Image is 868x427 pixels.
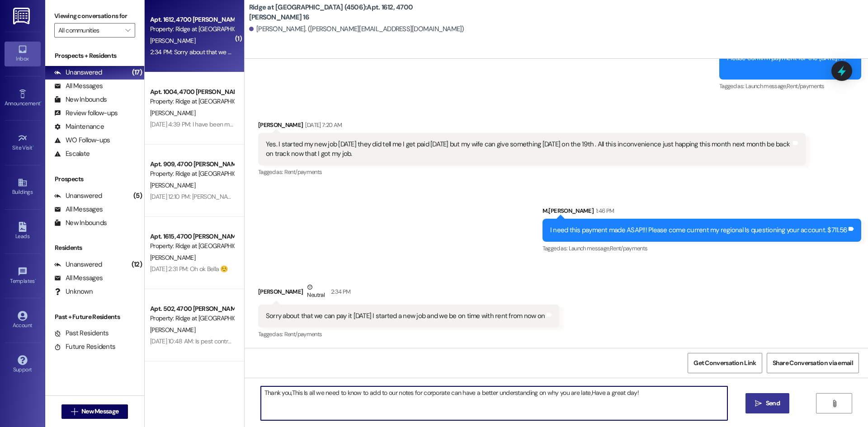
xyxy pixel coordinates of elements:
[150,241,234,251] div: Property: Ridge at [GEOGRAPHIC_DATA] (4506)
[150,192,490,201] div: [DATE] 12:10 PM: [PERSON_NAME] this is [PERSON_NAME] at the ridge in unit #909 is it to late to r...
[13,8,32,24] img: ResiDesk Logo
[258,120,806,133] div: [PERSON_NAME]
[54,287,93,296] div: Unknown
[249,24,464,34] div: [PERSON_NAME]. ([PERSON_NAME][EMAIL_ADDRESS][DOMAIN_NAME])
[719,80,861,93] div: Tagged as:
[150,181,195,189] span: [PERSON_NAME]
[150,265,228,273] div: [DATE] 2:31 PM: Oh ok Bella ☺️
[5,131,41,155] a: Site Visit •
[54,273,103,283] div: All Messages
[150,15,234,24] div: Apt. 1612, 4700 [PERSON_NAME] 16
[150,37,195,45] span: [PERSON_NAME]
[766,399,780,408] span: Send
[305,282,326,301] div: Neutral
[131,189,144,203] div: (5)
[81,407,118,416] span: New Message
[150,232,234,241] div: Apt. 1615, 4700 [PERSON_NAME] 16
[767,353,859,373] button: Share Conversation via email
[594,206,614,216] div: 1:46 PM
[5,42,41,66] a: Inbox
[54,342,115,352] div: Future Residents
[745,82,787,90] span: Launch message ,
[54,108,118,118] div: Review follow-ups
[150,109,195,117] span: [PERSON_NAME]
[150,97,234,106] div: Property: Ridge at [GEOGRAPHIC_DATA] (4506)
[125,27,130,34] i: 
[130,66,144,80] div: (17)
[266,140,791,159] div: Yes. I started my new job [DATE] they did tell me I get paid [DATE] but my wife can give somethin...
[54,9,135,23] label: Viewing conversations for
[150,160,234,169] div: Apt. 909, 4700 [PERSON_NAME] 9
[150,304,234,314] div: Apt. 502, 4700 [PERSON_NAME] 5
[787,82,825,90] span: Rent/payments
[45,243,144,253] div: Residents
[5,264,41,288] a: Templates •
[284,330,322,338] span: Rent/payments
[54,81,103,91] div: All Messages
[71,408,78,415] i: 
[58,23,121,38] input: All communities
[266,311,545,321] div: Sorry about that we can pay it [DATE] I started a new job and we be on time with rent from now on
[745,393,789,413] button: Send
[54,95,107,104] div: New Inbounds
[258,328,559,341] div: Tagged as:
[54,260,102,269] div: Unanswered
[755,400,762,407] i: 
[727,53,847,73] div: Please confirm payment for the [DATE]???
[40,99,42,105] span: •
[61,404,128,419] button: New Message
[5,352,41,377] a: Support
[54,191,102,201] div: Unanswered
[150,314,234,323] div: Property: Ridge at [GEOGRAPHIC_DATA] (4506)
[54,68,102,77] div: Unanswered
[150,169,234,178] div: Property: Ridge at [GEOGRAPHIC_DATA] (4506)
[542,242,861,255] div: Tagged as:
[45,312,144,322] div: Past + Future Residents
[542,206,861,219] div: M.[PERSON_NAME]
[688,353,762,373] button: Get Conversation Link
[33,143,34,150] span: •
[54,328,109,338] div: Past Residents
[5,175,41,199] a: Buildings
[831,400,838,407] i: 
[150,24,234,34] div: Property: Ridge at [GEOGRAPHIC_DATA] (4506)
[150,326,195,334] span: [PERSON_NAME]
[773,358,853,368] span: Share Conversation via email
[54,136,110,145] div: WO Follow-ups
[550,225,847,235] div: I need this payment made ASAP!!! Please come current my regional Is questioning your account. $71...
[329,287,350,296] div: 2:34 PM
[150,87,234,97] div: Apt. 1004, 4700 [PERSON_NAME] 10
[249,3,430,22] b: Ridge at [GEOGRAPHIC_DATA] (4506): Apt. 1612, 4700 [PERSON_NAME] 16
[261,386,727,420] textarea: Thank you,This Is all we need to know to add to our notes for corporate can have a better underst...
[5,308,41,333] a: Account
[303,120,342,130] div: [DATE] 7:20 AM
[35,277,36,283] span: •
[150,48,432,56] div: 2:34 PM: Sorry about that we can pay it [DATE] I started a new job and we be on time with rent fr...
[54,122,104,131] div: Maintenance
[45,51,144,61] div: Prospects + Residents
[258,165,806,178] div: Tagged as:
[610,244,648,252] span: Rent/payments
[54,218,107,228] div: New Inbounds
[693,358,756,368] span: Get Conversation Link
[150,253,195,262] span: [PERSON_NAME]
[54,205,103,214] div: All Messages
[5,219,41,244] a: Leads
[45,174,144,184] div: Prospects
[54,149,90,159] div: Escalate
[569,244,610,252] span: Launch message ,
[129,258,144,272] div: (12)
[150,337,284,345] div: [DATE] 10:48 AM: Is pest control coming out [DATE]?
[258,282,559,305] div: [PERSON_NAME]
[284,168,322,176] span: Rent/payments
